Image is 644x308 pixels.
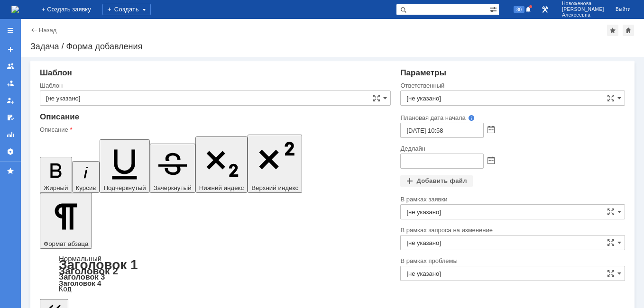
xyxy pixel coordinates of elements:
div: В рамках проблемы [400,258,623,264]
div: Формат абзаца [40,255,391,292]
a: Перейти на домашнюю страницу [11,6,19,13]
span: Сложная форма [607,239,615,246]
button: Нижний индекс [195,136,248,193]
a: Создать заявку [3,42,18,57]
span: Алексеевна [562,12,604,18]
a: Код [59,285,72,293]
span: Сложная форма [373,94,380,102]
span: Расширенный поиск [489,4,499,13]
a: Заголовок 2 [59,265,118,276]
a: Мои заявки [3,93,18,108]
a: Настройки [3,144,18,159]
a: Заявки на командах [3,59,18,74]
span: 80 [514,6,524,13]
a: Заголовок 1 [59,257,138,272]
span: Зачеркнутый [154,184,192,191]
button: Жирный [40,157,72,193]
span: Жирный [44,184,68,191]
div: Шаблон [40,82,389,89]
div: Создать [102,4,151,15]
div: Плановая дата начала [400,115,612,121]
div: В рамках запроса на изменение [400,227,623,233]
button: Верхний индекс [248,135,302,193]
div: В рамках заявки [400,196,623,202]
span: Подчеркнутый [103,184,146,191]
span: Сложная форма [607,270,615,277]
span: Параметры [400,68,446,77]
img: logo [11,6,19,13]
div: Задача / Форма добавления [30,42,635,51]
a: Назад [39,27,56,34]
div: Описание [40,127,389,133]
div: Дедлайн [400,145,623,152]
span: Сложная форма [607,94,615,102]
a: Заголовок 4 [59,279,101,287]
div: Сделать домашней страницей [623,25,634,36]
a: Нормальный [59,254,101,263]
span: [PERSON_NAME] [562,7,604,12]
a: Перейти в интерфейс администратора [539,4,551,15]
span: Сложная форма [607,208,615,216]
span: Описание [40,112,79,121]
div: Ответственный [400,82,623,89]
a: Заявки в моей ответственности [3,76,18,91]
span: Формат абзаца [44,240,88,247]
button: Формат абзаца [40,193,92,249]
span: Курсив [76,184,96,191]
span: Верхний индекс [251,184,298,191]
button: Курсив [72,161,100,193]
a: Заголовок 3 [59,272,105,281]
a: Отчеты [3,127,18,142]
span: Шаблон [40,68,72,77]
button: Подчеркнутый [100,139,149,193]
span: Нижний индекс [199,184,244,191]
a: Мои согласования [3,110,18,125]
button: Зачеркнутый [150,144,195,193]
span: Новоженова [562,1,604,7]
div: Добавить в избранное [607,25,618,36]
